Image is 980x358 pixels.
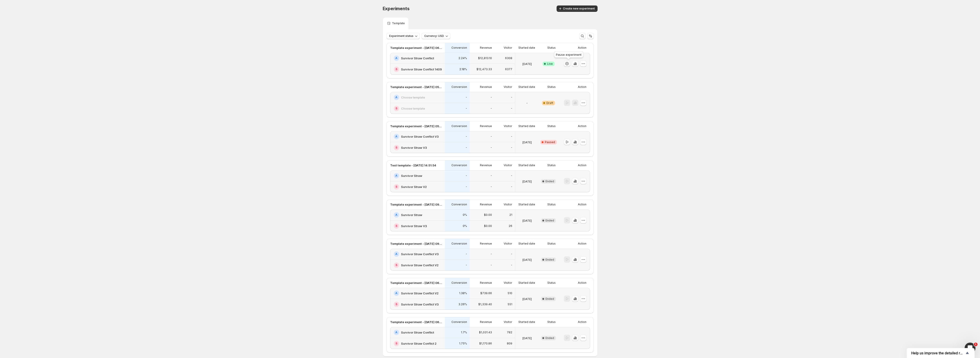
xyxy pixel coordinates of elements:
p: - [511,263,512,267]
h2: B [396,185,397,189]
p: Template experiment - [DATE] 06:13:46 [390,281,442,285]
p: Action [578,46,586,50]
p: - [466,96,467,99]
span: Ended [546,336,554,340]
p: Template experiment - [DATE] 05:37:45 [390,85,442,89]
h2: Survivor Straw V2 [401,185,427,189]
h2: B [396,342,397,345]
p: Status [547,124,556,128]
p: [DATE] [522,336,532,340]
p: Template experiment - [DATE] 09:55:32 [390,241,442,246]
p: 6377 [505,67,512,71]
p: - [511,185,512,189]
p: Started date [518,281,535,285]
span: Experiment status [389,34,413,38]
p: Template experiment - [DATE] 09:11:00 [390,202,442,207]
p: $1,170.86 [479,342,492,345]
p: Test template - [DATE] 14:51:54 [390,163,436,168]
p: Status [547,163,556,167]
p: $12,813.10 [478,56,492,60]
span: Ended [546,180,554,183]
p: - [466,146,467,149]
p: Template experiment - [DATE] 06:46:53 [390,46,442,50]
p: [DATE] [522,218,532,223]
h2: Survivor Straw Conflict 1409 [401,67,442,72]
p: - [511,135,512,138]
p: - [466,252,467,256]
p: - [466,135,467,138]
p: [DATE] [522,257,532,262]
span: Paused [545,140,555,144]
p: Started date [518,124,535,128]
p: Conversion [451,320,467,324]
h2: Survivor Straw Conflict V3 [401,252,439,256]
p: Started date [518,320,535,324]
span: Live [547,62,553,66]
h2: B [396,146,397,149]
p: $12,473.33 [477,67,492,71]
p: Conversion [451,124,467,128]
p: Action [578,163,586,167]
p: Conversion [451,242,467,245]
h2: Survivor Straw V3 [401,224,427,228]
p: - [491,185,492,189]
p: 3.26% [458,303,467,306]
p: Started date [518,46,535,50]
p: Visitor [504,242,512,245]
p: Revenue [480,203,492,206]
p: Visitor [504,124,512,128]
p: Revenue [480,85,492,89]
p: 551 [508,303,512,306]
h2: Survivor Straw [401,173,422,178]
button: Currency: USD [422,33,450,39]
h2: Choose template [401,106,425,111]
button: Sort the results [587,33,594,39]
button: Experiment status [387,33,420,39]
p: 1.75% [459,342,467,345]
h2: Survivor Straw [401,213,422,217]
iframe: Intercom live chat [965,343,975,353]
p: - [491,252,492,256]
p: - [491,107,492,110]
h2: A [395,252,397,256]
button: Show survey - Help us improve the detailed report for A/B campaigns [911,350,970,356]
p: 1.38% [459,291,467,295]
p: Visitor [504,163,512,167]
p: - [466,174,467,178]
span: Currency: USD [424,34,444,38]
h2: Survivor Straw Conflict [401,330,434,335]
h2: B [396,107,397,110]
p: - [491,96,492,99]
h2: A [395,135,397,138]
p: - [511,174,512,178]
h2: Survivor Straw Conflict V3 [401,134,439,139]
p: Started date [518,203,535,206]
p: Started date [518,242,535,245]
p: Template experiment - [DATE] 05:39:30 [390,124,442,128]
span: Ended [546,297,554,301]
p: Action [578,320,586,324]
p: Conversion [451,163,467,167]
p: - [491,135,492,138]
span: Help us improve the detailed report for A/B campaigns [911,351,965,355]
p: - [466,185,467,189]
h2: B [396,67,397,71]
p: - [511,146,512,149]
p: - [466,263,467,267]
p: Conversion [451,46,467,50]
p: Visitor [504,203,512,206]
p: Visitor [504,320,512,324]
p: Conversion [451,85,467,89]
h2: Choose template [401,95,425,100]
p: Started date [518,85,535,89]
p: Action [578,85,586,89]
p: 510 [508,291,512,295]
p: Revenue [480,242,492,245]
span: Ended [546,219,554,222]
p: - [511,252,512,256]
p: Visitor [504,46,512,50]
p: - [491,174,492,178]
p: Action [578,203,586,206]
p: Revenue [480,320,492,324]
p: 1.7% [461,331,467,334]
